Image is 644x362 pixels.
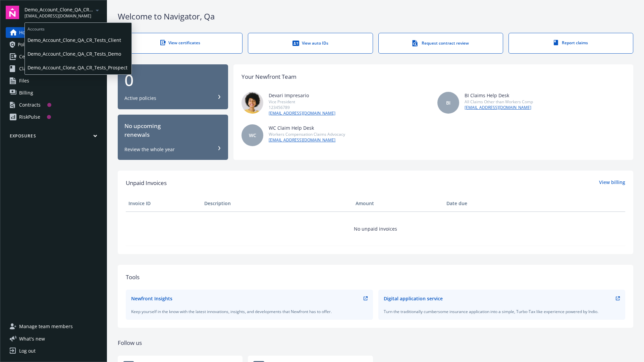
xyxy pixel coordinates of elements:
[6,51,101,62] a: Certificates
[262,40,359,47] div: View auto IDs
[19,100,41,110] div: Contracts
[131,309,368,314] div: Keep yourself in the know with the latest innovations, insights, and developments that Newfront h...
[269,137,345,143] a: [EMAIL_ADDRESS][DOMAIN_NAME]
[202,195,353,212] th: Description
[446,99,450,106] span: BI
[269,92,335,99] div: Devari Impresario
[124,146,175,153] div: Review the whole year
[248,33,373,54] a: View auto IDs
[131,295,172,302] div: Newfront Insights
[241,72,297,81] div: Your Newfront Team
[269,131,345,137] div: Workers Compensation Claims Advocacy
[269,110,335,116] a: [EMAIL_ADDRESS][DOMAIN_NAME]
[28,47,129,61] span: Demo_Account_Clone_QA_CR_Tests_Demo
[6,75,101,86] a: Files
[124,95,156,102] div: Active policies
[24,6,101,19] button: Demo_Account_Clone_QA_CR_Tests_Prospect[EMAIL_ADDRESS][DOMAIN_NAME]arrowDropDown
[19,346,36,356] div: Log out
[118,64,228,110] button: 0Active policies
[28,61,129,74] span: Demo_Account_Clone_QA_CR_Tests_Prospect
[131,40,229,46] div: View certificates
[24,6,93,13] span: Demo_Account_Clone_QA_CR_Tests_Prospect
[126,179,167,187] span: Unpaid Invoices
[6,63,101,74] a: Claims
[124,122,221,139] div: No upcoming renewals
[19,51,44,62] span: Certificates
[6,112,101,122] a: RiskPulse
[465,92,533,99] div: BI Claims Help Desk
[269,99,335,105] div: Vice President
[25,23,131,33] span: Accounts
[19,75,29,86] span: Files
[19,87,33,98] span: Billing
[522,40,620,46] div: Report claims
[19,335,45,342] span: What ' s new
[599,179,625,187] a: View billing
[126,273,625,282] div: Tools
[269,124,345,131] div: WC Claim Help Desk
[392,40,489,47] div: Request contract review
[24,13,93,19] span: [EMAIL_ADDRESS][DOMAIN_NAME]
[19,112,40,122] div: RiskPulse
[465,105,533,111] a: [EMAIL_ADDRESS][DOMAIN_NAME]
[6,100,101,110] a: Contracts
[19,27,32,38] span: Home
[249,132,256,139] span: WC
[269,105,335,110] div: 123456789
[126,212,625,246] td: No unpaid invoices
[241,92,263,114] img: photo
[6,27,101,38] a: Home
[353,195,444,212] th: Amount
[508,33,633,54] a: Report claims
[118,11,633,22] div: Welcome to Navigator , Qa
[6,87,101,98] a: Billing
[19,63,34,74] span: Claims
[6,321,101,332] a: Manage team members
[6,6,19,19] img: navigator-logo.svg
[465,99,533,105] div: All Claims Other than Workers Comp
[6,39,101,50] a: Policies
[6,335,56,342] button: What's new
[378,33,503,54] a: Request contract review
[444,195,520,212] th: Date due
[28,33,129,47] span: Demo_Account_Clone_QA_CR_Tests_Client
[19,321,73,332] span: Manage team members
[18,39,35,50] span: Policies
[93,6,101,14] a: arrowDropDown
[118,115,228,160] button: No upcomingrenewalsReview the whole year
[384,309,620,314] div: Turn the traditionally cumbersome insurance application into a simple, Turbo-Tax like experience ...
[6,133,101,141] button: Exposures
[126,195,202,212] th: Invoice ID
[124,72,221,88] div: 0
[384,295,443,302] div: Digital application service
[118,339,633,347] div: Follow us
[118,33,243,54] a: View certificates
